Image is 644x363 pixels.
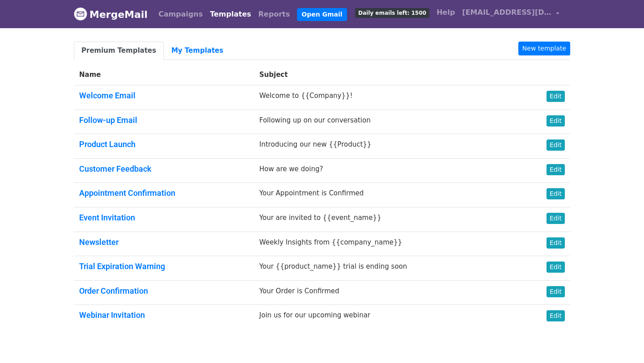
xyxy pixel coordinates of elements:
[79,286,148,295] a: Order Confirmation
[79,310,145,320] a: Webinar Invitation
[297,8,347,21] a: Open Gmail
[79,188,175,198] a: Appointment Confirmation
[164,42,231,60] a: My Templates
[254,134,521,159] td: Introducing our new {{Product}}
[254,64,521,85] th: Subject
[547,91,565,102] a: Edit
[547,286,565,297] a: Edit
[547,164,565,175] a: Edit
[74,64,254,85] th: Name
[79,115,137,125] a: Follow-up Email
[74,5,148,24] a: MergeMail
[206,5,254,23] a: Templates
[74,42,164,60] a: Premium Templates
[74,7,87,21] img: MergeMail logo
[518,42,570,55] a: New template
[547,139,565,151] a: Edit
[458,4,563,25] a: [EMAIL_ADDRESS][DOMAIN_NAME]
[79,164,152,173] a: Customer Feedback
[547,310,565,321] a: Edit
[254,280,521,305] td: Your Order is Confirmed
[254,158,521,183] td: How are we doing?
[255,5,294,23] a: Reports
[155,5,206,23] a: Campaigns
[547,115,565,127] a: Edit
[254,256,521,281] td: Your {{product_name}} trial is ending soon
[547,213,565,224] a: Edit
[462,7,551,18] span: [EMAIL_ADDRESS][DOMAIN_NAME]
[79,213,135,222] a: Event Invitation
[547,262,565,273] a: Edit
[79,237,119,247] a: Newsletter
[254,183,521,207] td: Your Appointment is Confirmed
[79,91,136,100] a: Welcome Email
[79,139,136,149] a: Product Launch
[352,4,433,21] a: Daily emails left: 1500
[433,4,458,21] a: Help
[254,110,521,134] td: Following up on our conversation
[547,237,565,249] a: Edit
[547,188,565,199] a: Edit
[254,305,521,329] td: Join us for our upcoming webinar
[79,262,165,271] a: Trial Expiration Warning
[254,85,521,110] td: Welcome to {{Company}}!
[254,207,521,232] td: Your are invited to {{event_name}}
[355,8,429,18] span: Daily emails left: 1500
[254,232,521,256] td: Weekly Insights from {{company_name}}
